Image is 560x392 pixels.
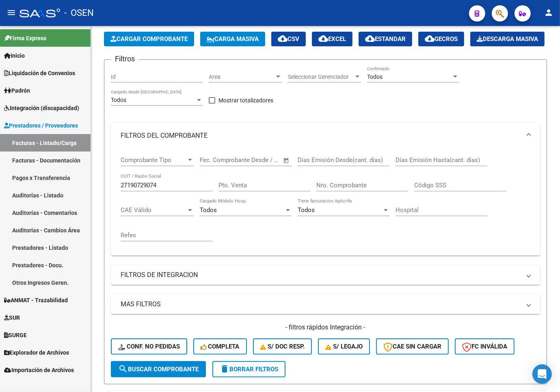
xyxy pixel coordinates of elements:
mat-icon: cloud_download [318,34,328,43]
button: FC Inválida [455,338,515,355]
span: Padrón [4,86,30,95]
button: Estandar [359,32,412,46]
span: S/ legajo [325,343,363,350]
span: Carga Masiva [207,35,259,43]
span: Todos [298,206,315,214]
span: Todos [367,74,383,80]
span: SURGE [4,331,27,340]
mat-icon: cloud_download [278,34,288,43]
button: Conf. no pedidas [111,338,187,355]
mat-icon: search [118,364,128,374]
button: Descarga Masiva [470,32,545,46]
button: Buscar Comprobante [111,361,206,377]
span: Mostrar totalizadores [218,95,273,105]
input: Fecha fin [240,156,279,164]
span: S/ Doc Resp. [260,343,305,350]
mat-icon: cloud_download [365,34,375,43]
mat-panel-title: FILTROS DEL COMPROBANTE [121,131,521,140]
mat-icon: delete [220,364,229,374]
button: Gecros [418,32,464,46]
button: S/ Doc Resp. [253,338,312,355]
span: Todos [111,97,126,103]
span: Prestadores / Proveedores [4,121,78,130]
span: ANMAT - Trazabilidad [4,296,68,305]
span: FC Inválida [462,343,507,350]
span: SUR [4,313,20,322]
mat-expansion-panel-header: MAS FILTROS [111,295,540,314]
button: CSV [271,32,306,46]
button: S/ legajo [318,338,370,355]
span: Todos [200,206,217,214]
span: EXCEL [318,35,346,43]
app-download-masive: Descarga masiva de comprobantes (adjuntos) [470,32,545,46]
h3: Filtros [111,53,139,65]
span: Conf. no pedidas [118,343,180,350]
input: Fecha inicio [200,156,233,164]
div: Open Intercom Messenger [532,364,552,384]
button: Open calendar [282,156,291,165]
span: CAE SIN CARGAR [383,343,441,350]
mat-icon: menu [6,8,16,17]
span: Seleccionar Gerenciador [288,74,354,80]
button: Completa [193,338,247,355]
button: Borrar Filtros [212,361,285,377]
span: Descarga Masiva [477,35,538,43]
span: Explorador de Archivos [4,348,69,357]
span: Liquidación de Convenios [4,69,75,78]
span: CSV [278,35,299,43]
span: Integración (discapacidad) [4,104,79,113]
mat-icon: person [544,8,554,17]
span: - OSEN [64,4,94,22]
h4: - filtros rápidos Integración - [111,323,540,332]
span: Inicio [4,51,25,60]
span: Completa [201,343,240,350]
mat-expansion-panel-header: FILTROS DEL COMPROBANTE [111,123,540,149]
mat-icon: cloud_download [425,34,435,43]
span: Firma Express [4,34,46,43]
span: Borrar Filtros [220,366,278,373]
span: Area [209,74,275,80]
mat-panel-title: MAS FILTROS [121,300,521,309]
button: CAE SIN CARGAR [376,338,449,355]
span: Importación de Archivos [4,366,74,375]
mat-expansion-panel-header: FILTROS DE INTEGRACION [111,265,540,285]
span: Estandar [365,35,406,43]
mat-panel-title: FILTROS DE INTEGRACION [121,271,521,279]
span: Cargar Comprobante [110,35,188,43]
span: Gecros [425,35,458,43]
span: CAE Válido [121,206,186,214]
span: Buscar Comprobante [118,366,199,373]
button: EXCEL [312,32,352,46]
button: Cargar Comprobante [104,32,194,46]
button: Carga Masiva [200,32,265,46]
span: Comprobante Tipo [121,156,186,164]
div: FILTROS DEL COMPROBANTE [111,149,540,256]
